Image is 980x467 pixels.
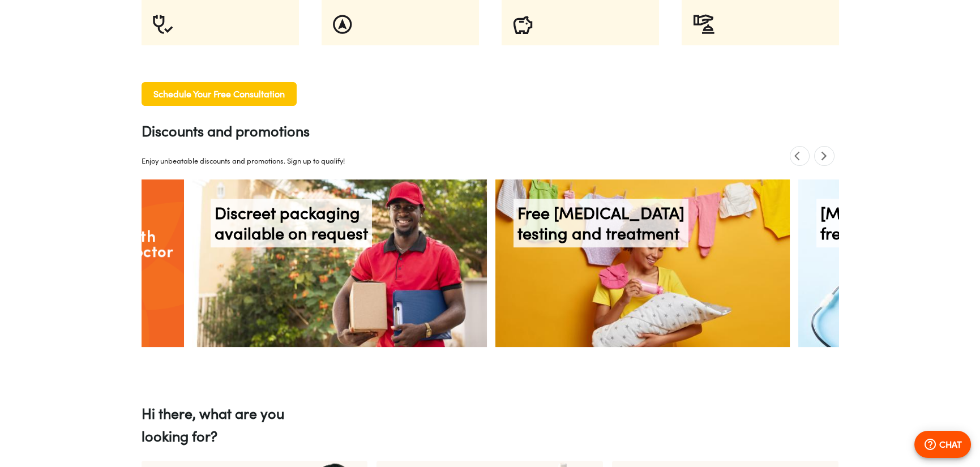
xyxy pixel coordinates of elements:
span: Enjoy unbeatable discounts and promotions. Sign up to qualify! [142,156,345,165]
span: previous [790,146,810,166]
button: Schedule Your Free Consultation [142,82,297,106]
a: Schedule Your Free Consultation [142,88,297,97]
span: Schedule Your Free Consultation [153,86,285,102]
button: CHAT [914,431,971,458]
span: Free [MEDICAL_DATA] testing and treatment [517,203,684,243]
img: Free malaria testing and treatment [495,179,790,347]
span: next [814,146,834,166]
p: CHAT [939,438,962,451]
img: Discreet packaging available on request [192,179,487,347]
p: Discounts and promotions [142,119,345,142]
p: Hi there, what are you looking for? [142,402,839,447]
span: Discreet packaging available on request [215,203,368,243]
